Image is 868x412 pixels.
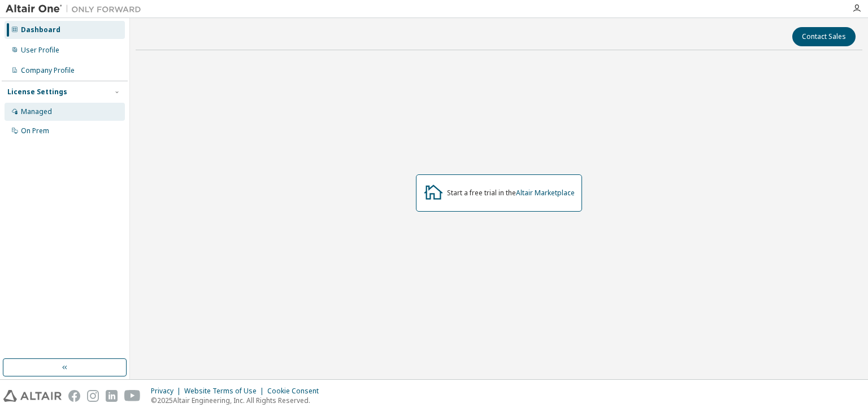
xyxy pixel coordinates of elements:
[106,390,118,402] img: linkedin.svg
[7,87,67,97] div: License Settings
[3,390,62,402] img: altair_logo.svg
[151,387,184,396] div: Privacy
[87,390,99,402] img: instagram.svg
[6,3,147,15] img: Altair One
[447,189,575,198] div: Start a free trial in the
[21,66,75,75] div: Company Profile
[21,46,59,55] div: User Profile
[151,396,325,405] p: © 2025 Altair Engineering, Inc. All Rights Reserved.
[21,25,60,34] div: Dashboard
[68,390,80,402] img: facebook.svg
[21,126,49,135] div: On Prem
[792,27,856,46] button: Contact Sales
[124,390,141,402] img: youtube.svg
[21,107,52,116] div: Managed
[516,188,575,198] a: Altair Marketplace
[184,387,267,396] div: Website Terms of Use
[267,387,325,396] div: Cookie Consent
